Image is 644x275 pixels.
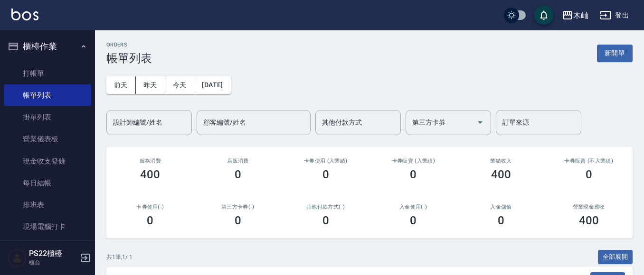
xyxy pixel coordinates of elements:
h3: 0 [147,214,153,227]
h3: 0 [322,214,329,227]
h2: 店販消費 [206,158,271,164]
h2: 卡券販賣 (入業績) [381,158,446,164]
a: 打帳單 [4,63,91,84]
button: 今天 [165,76,195,94]
p: 共 1 筆, 1 / 1 [106,253,133,261]
button: 全部展開 [598,250,633,265]
h2: 入金使用(-) [381,204,446,210]
h2: 卡券販賣 (不入業績) [556,158,621,164]
h3: 0 [410,214,417,227]
h3: 服務消費 [118,158,183,164]
button: 櫃檯作業 [4,34,91,59]
h2: 卡券使用(-) [118,204,183,210]
h3: 400 [140,168,160,181]
a: 新開單 [597,48,633,57]
button: Open [473,115,488,130]
button: 木屾 [558,6,592,25]
h2: 卡券使用 (入業績) [293,158,358,164]
h3: 0 [235,168,241,181]
img: Person [8,248,27,267]
a: 掛單列表 [4,106,91,128]
h5: PS22櫃檯 [29,249,77,258]
button: 登出 [596,7,633,24]
img: Logo [11,9,38,20]
a: 排班表 [4,194,91,216]
p: 櫃台 [29,258,77,267]
h2: 營業現金應收 [556,204,621,210]
h3: 400 [579,214,599,227]
h3: 0 [498,214,504,227]
h2: 業績收入 [469,158,534,164]
button: [DATE] [194,76,230,94]
button: 昨天 [136,76,165,94]
div: 木屾 [573,9,588,21]
a: 帳單列表 [4,84,91,106]
h3: 0 [235,214,241,227]
a: 現場電腦打卡 [4,216,91,238]
h2: ORDERS [106,42,152,48]
a: 營業儀表板 [4,128,91,150]
h2: 第三方卡券(-) [206,204,271,210]
h3: 0 [586,168,592,181]
h3: 帳單列表 [106,52,152,65]
h2: 入金儲值 [469,204,534,210]
a: 現金收支登錄 [4,150,91,172]
h2: 其他付款方式(-) [293,204,358,210]
button: 新開單 [597,45,633,62]
h3: 0 [322,168,329,181]
a: 每日結帳 [4,172,91,194]
button: save [534,6,553,25]
h3: 400 [491,168,511,181]
h3: 0 [410,168,417,181]
button: 前天 [106,76,136,94]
